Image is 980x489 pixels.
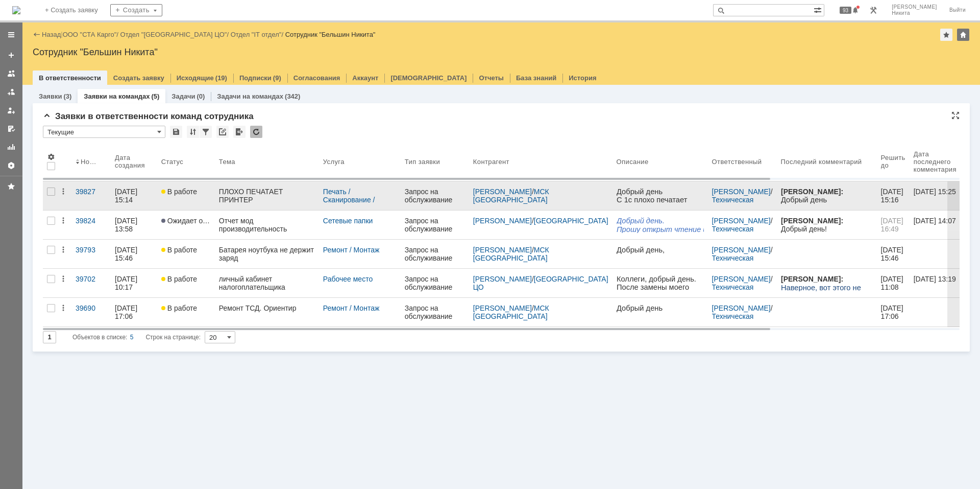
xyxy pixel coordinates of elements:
[3,65,19,82] a: Заявки на командах
[157,142,215,181] th: Статус
[473,304,608,320] div: /
[323,188,377,212] a: Печать / Сканирование / Копирование
[910,181,969,210] a: [DATE] 15:25
[18,320,28,328] span: sta
[914,150,957,173] div: Дата последнего комментария
[405,246,465,262] div: Запрос на обслуживание
[881,304,905,320] span: [DATE] 17:06
[708,142,777,181] th: Ответственный
[78,230,80,238] span: .
[712,217,771,225] a: [PERSON_NAME]
[293,74,340,82] a: Согласования
[473,158,509,166] div: Контрагент
[61,30,62,38] div: |
[151,92,159,100] div: (5)
[712,246,771,254] a: [PERSON_NAME]
[111,269,157,297] a: [DATE] 10:17
[15,363,17,371] span: .
[33,47,970,57] div: Сотрудник "Бельшин Никита"
[68,332,86,340] span: @sta
[111,181,157,210] a: [DATE] 15:14
[111,298,157,327] a: [DATE] 17:06
[617,158,649,166] div: Описание
[71,142,111,181] th: Номер
[473,188,532,196] a: [PERSON_NAME]
[43,111,254,121] span: Заявки в ответственности команд сотрудника
[401,240,469,268] a: Запрос на обслуживание
[390,74,467,82] a: [DEMOGRAPHIC_DATA]
[72,334,127,341] span: Объектов в списке:
[479,74,504,82] a: Отчеты
[914,275,956,283] div: [DATE] 13:19
[881,188,905,204] span: [DATE] 15:16
[881,246,905,262] span: [DATE] 15:46
[910,269,969,297] a: [DATE] 13:19
[215,142,319,181] th: Тема
[473,217,608,225] div: /
[781,158,862,166] div: Последний комментарий
[231,31,285,38] div: /
[473,304,551,320] a: МСК [GEOGRAPHIC_DATA]
[712,246,773,262] div: /
[910,211,969,239] a: [DATE] 14:07
[28,320,47,328] span: cargo
[712,275,773,291] div: /
[840,7,851,14] span: 93
[239,74,272,82] a: Подписки
[157,240,215,268] a: В работе
[233,126,246,138] div: Экспорт списка
[161,304,197,312] span: В работе
[473,188,551,204] a: МСК [GEOGRAPHIC_DATA]
[42,312,50,320] span: @
[4,223,74,231] span: www. [DOMAIN_NAME]
[881,275,905,291] span: [DATE] 11:08
[405,188,465,204] div: Запрос на обслуживание
[161,158,184,166] div: Статус
[187,126,199,138] div: Сортировка...
[72,331,201,343] i: Строк на странице:
[401,269,469,297] a: Запрос на обслуживание
[323,217,373,225] a: Сетевые папки
[28,215,47,223] span: cargo
[115,154,145,169] div: Дата создания
[71,181,111,210] a: 39827
[80,230,87,238] span: ru
[111,211,157,239] a: [DATE] 13:58
[405,217,465,233] div: Запрос на обслуживание
[39,92,62,100] a: Заявки
[352,74,378,82] a: Аккаунт
[170,126,182,138] div: Сохранить вид
[940,29,952,41] div: Добавить в избранное
[80,312,87,320] span: ru
[712,188,773,204] div: /
[130,331,134,343] div: 5
[157,298,215,327] a: В работе
[120,31,227,38] a: Отдел "[GEOGRAPHIC_DATA] ЦО"
[3,157,19,174] a: Настройки
[115,275,139,291] div: [DATE] 10:17
[3,47,19,63] a: Создать заявку
[4,199,65,223] a: [PERSON_NAME][EMAIL_ADDRESS][DOMAIN_NAME]
[161,275,197,283] span: В работе
[319,142,401,181] th: Услуга
[49,230,78,238] span: stacargo
[215,240,319,268] a: Батарея ноутбука не держит заряд
[516,74,556,82] a: База знаний
[219,304,315,312] div: Ремонт ТСД. Ориентир
[215,298,319,327] a: Ремонт ТСД. Ориентир
[76,275,107,283] div: 39702
[76,246,107,254] div: 39793
[323,304,379,312] a: Ремонт / Монтаж
[216,126,229,138] div: Скопировать ссылку на список
[473,275,532,283] a: [PERSON_NAME]
[49,312,78,320] span: stacargo
[46,320,55,328] span: .ru
[64,332,69,340] span: A
[63,31,117,38] a: ООО "СТА Карго"
[157,211,215,239] a: Ожидает ответа контрагента
[957,29,969,41] div: Изменить домашнюю страницу
[712,217,773,233] div: /
[113,74,164,82] a: Создать заявку
[712,196,756,212] a: Техническая поддержка
[71,240,111,268] a: 39793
